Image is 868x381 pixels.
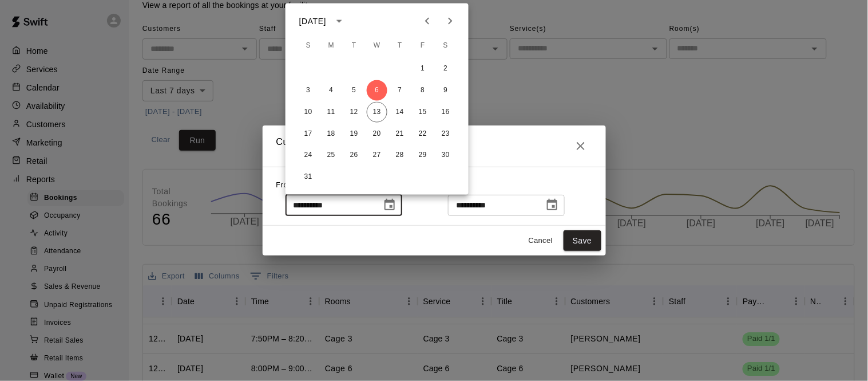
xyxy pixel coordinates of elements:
button: 26 [344,146,364,166]
span: Saturday [435,34,456,57]
button: Save [564,230,601,252]
button: 1 [413,58,433,79]
button: 10 [298,102,319,123]
span: From Date [276,181,314,189]
button: 5 [344,80,364,101]
button: 28 [390,146,410,166]
button: Choose date, selected date is Aug 13, 2025 [541,194,564,217]
button: Cancel [522,232,559,250]
button: 3 [298,80,319,101]
button: 19 [344,124,364,144]
h2: Custom Event Date [263,125,606,167]
button: Choose date, selected date is Aug 6, 2025 [378,194,401,217]
button: 14 [390,102,410,123]
button: 30 [435,146,456,166]
button: 15 [413,102,433,123]
button: 24 [298,146,319,166]
button: 31 [298,167,319,188]
button: 23 [435,124,456,144]
button: 16 [435,102,456,123]
button: 25 [321,146,342,166]
button: 9 [435,80,456,101]
button: 11 [321,102,342,123]
span: Wednesday [367,34,387,57]
button: 21 [390,124,410,144]
button: 29 [413,146,433,166]
button: 17 [298,124,319,144]
button: Close [569,135,592,158]
button: 27 [367,146,387,166]
button: 12 [344,102,364,123]
button: 22 [413,124,433,144]
button: calendar view is open, switch to year view [330,11,349,31]
span: Sunday [298,34,319,57]
span: Friday [413,34,433,57]
button: 13 [367,102,387,123]
button: 4 [321,80,342,101]
button: 6 [367,80,387,101]
button: Next month [439,10,462,33]
button: 2 [435,58,456,79]
button: 20 [367,124,387,144]
button: 7 [390,80,410,101]
span: Thursday [390,34,410,57]
span: Tuesday [344,34,364,57]
button: Previous month [416,10,439,33]
div: [DATE] [299,15,326,27]
span: Monday [321,34,342,57]
button: 18 [321,124,342,144]
button: 8 [413,80,433,101]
